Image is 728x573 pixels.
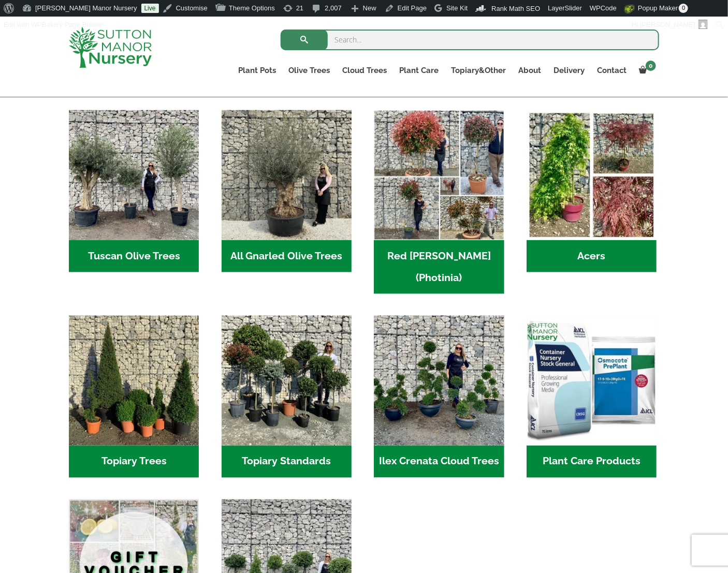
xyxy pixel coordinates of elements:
[222,316,352,478] a: Visit product category Topiary Standards
[336,63,393,78] a: Cloud Trees
[69,27,152,68] img: logo
[446,4,468,12] span: Site Kit
[374,110,504,294] a: Visit product category Red Robin (Photinia)
[222,446,352,478] h2: Topiary Standards
[69,240,199,272] h2: Tuscan Olive Trees
[282,63,336,78] a: Olive Trees
[69,446,199,478] h2: Topiary Trees
[527,110,657,240] img: Home - Untitled Project 4
[547,63,591,78] a: Delivery
[222,110,352,240] img: Home - 5833C5B7 31D0 4C3A 8E42 DB494A1738DB
[232,63,282,78] a: Plant Pots
[374,446,504,478] h2: Ilex Crenata Cloud Trees
[445,63,512,78] a: Topiary&Other
[679,4,688,13] span: 0
[222,316,352,446] img: Home - IMG 5223
[527,240,657,272] h2: Acers
[527,446,657,478] h2: Plant Care Products
[527,316,657,478] a: Visit product category Plant Care Products
[374,316,504,478] a: Visit product category Ilex Crenata Cloud Trees
[640,21,695,28] span: [PERSON_NAME]
[222,240,352,272] h2: All Gnarled Olive Trees
[374,316,504,446] img: Home - 9CE163CB 973F 4905 8AD5 A9A890F87D43
[69,316,199,478] a: Visit product category Topiary Trees
[281,30,659,50] input: Search...
[633,63,659,78] a: 0
[69,316,199,446] img: Home - C8EC7518 C483 4BAA AA61 3CAAB1A4C7C4 1 201 a
[646,61,656,71] span: 0
[591,63,633,78] a: Contact
[141,4,159,13] a: Live
[628,17,712,33] a: Hi,
[374,110,504,240] img: Home - F5A23A45 75B5 4929 8FB2 454246946332
[527,110,657,272] a: Visit product category Acers
[527,316,657,446] img: Home - food and soil
[393,63,445,78] a: Plant Care
[69,110,199,272] a: Visit product category Tuscan Olive Trees
[512,63,547,78] a: About
[491,5,540,12] span: Rank Math SEO
[374,240,504,294] h2: Red [PERSON_NAME] (Photinia)
[222,110,352,272] a: Visit product category All Gnarled Olive Trees
[69,110,199,240] img: Home - 7716AD77 15EA 4607 B135 B37375859F10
